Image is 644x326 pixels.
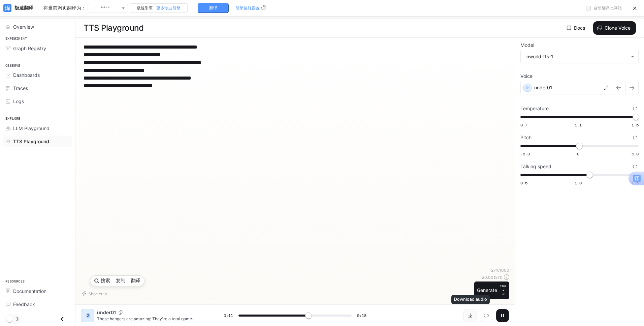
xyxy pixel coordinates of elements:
a: TTS Playground [3,136,72,147]
a: Documentation [3,285,72,297]
button: GenerateCTRL +⏎ [474,281,509,299]
button: Clone Voice [593,21,636,35]
span: Documentation [13,288,46,295]
p: Pitch [520,135,532,140]
span: 1.5 [632,122,639,128]
span: 1.0 [575,180,582,186]
div: inworld-tts-1 [525,53,627,60]
p: $ 0.001370 [482,274,503,280]
button: Reset to default [631,105,639,112]
a: Overview [3,21,72,33]
h1: TTS Playground [84,21,143,35]
p: Voice [520,74,533,79]
p: Talking speed [520,164,551,169]
span: 0 [577,151,579,157]
button: Copy Voice ID [116,310,125,315]
span: Dark mode toggle [6,315,13,322]
button: Reset to default [631,134,639,141]
span: Traces [13,85,28,92]
p: Model [520,43,534,48]
div: Download audio [451,295,490,304]
span: Feedback [13,301,35,308]
button: Inspect [480,309,493,322]
span: Graph Registry [13,45,46,52]
div: inworld-tts-1 [521,50,638,63]
p: under01 [97,309,116,316]
button: Reset to default [631,163,639,170]
button: Shortcuts [81,288,109,299]
span: 0.5 [520,180,527,186]
button: Close drawer [55,312,70,326]
p: CTRL + [500,284,507,292]
a: Feedback [3,298,72,310]
button: Download audio [463,309,477,322]
a: Dashboards [3,69,72,81]
a: Traces [3,82,72,94]
span: Logs [13,98,24,105]
span: 0:11 [224,312,233,319]
a: LLM Playground [3,122,72,134]
span: 5.0 [632,151,639,157]
span: Dashboards [13,71,40,79]
span: 0:18 [357,312,366,319]
span: TTS Playground [13,138,49,145]
p: under01 [534,84,552,91]
span: 1.1 [575,122,582,128]
div: D [82,310,93,321]
p: These hangers are amazing! They're a total game changer! Wow, they provide so much extra space! G... [97,316,207,322]
span: 0.7 [520,122,527,128]
a: Logs [3,95,72,107]
p: 274 / 1000 [491,267,509,273]
a: Docs [565,21,588,35]
span: LLM Playground [13,125,50,132]
span: Overview [13,23,34,30]
p: Temperature [520,106,549,111]
p: ⏎ [500,284,507,296]
span: -5.0 [520,151,530,157]
a: Graph Registry [3,42,72,54]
